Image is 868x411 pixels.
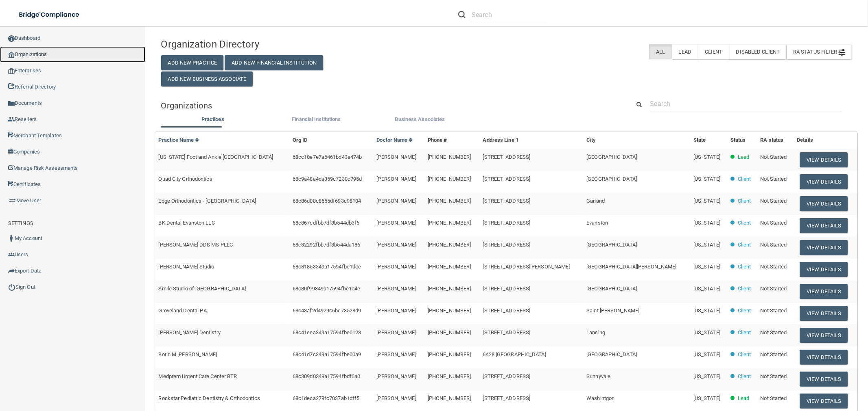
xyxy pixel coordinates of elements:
[428,351,471,357] span: [PHONE_NUMBER]
[428,329,471,335] span: [PHONE_NUMBER]
[693,329,720,335] span: [US_STATE]
[761,395,787,401] span: Not Started
[586,351,637,357] span: [GEOGRAPHIC_DATA]
[793,49,845,55] span: RA Status Filter
[483,286,531,292] span: [STREET_ADDRESS]
[159,373,237,379] span: Medprem Urgent Care Center BTR
[480,132,584,149] th: Address Line 1
[693,198,720,204] span: [US_STATE]
[159,137,199,143] a: Practice Name
[293,220,359,226] span: 68c867cdfbb7df3b544db3f6
[586,264,676,270] span: [GEOGRAPHIC_DATA][PERSON_NAME]
[727,132,757,149] th: Status
[800,262,848,277] button: View Details
[289,132,374,149] th: Org ID
[376,307,416,314] span: [PERSON_NAME]
[583,132,690,149] th: City
[428,286,471,292] span: [PHONE_NUMBER]
[693,351,720,357] span: [US_STATE]
[738,196,751,206] p: Client
[586,242,637,248] span: [GEOGRAPHIC_DATA]
[472,7,546,22] input: Search
[428,154,471,160] span: [PHONE_NUMBER]
[376,220,416,226] span: [PERSON_NAME]
[693,264,720,270] span: [US_STATE]
[428,176,471,182] span: [PHONE_NUMBER]
[738,218,751,228] p: Client
[761,264,787,270] span: Not Started
[729,44,787,59] label: Disabled Client
[368,115,472,126] li: Business Associate
[586,176,637,182] span: [GEOGRAPHIC_DATA]
[761,286,787,292] span: Not Started
[800,240,848,255] button: View Details
[649,44,671,59] label: All
[483,220,531,226] span: [STREET_ADDRESS]
[293,307,361,314] span: 68c43af2d4929c6bc73528d9
[800,284,848,299] button: View Details
[376,395,416,401] span: [PERSON_NAME]
[376,373,416,379] span: [PERSON_NAME]
[690,132,727,149] th: State
[738,284,751,294] p: Client
[428,373,471,379] span: [PHONE_NUMBER]
[159,395,260,401] span: Rockstar Pediatric Dentistry & Orthodontics
[159,286,246,292] span: Smile Studio of [GEOGRAPHIC_DATA]
[761,351,787,357] span: Not Started
[161,71,253,87] button: Add New Business Associate
[800,152,848,167] button: View Details
[293,329,361,335] span: 68c41eea349a17594fbe0128
[265,115,368,126] li: Financial Institutions
[376,137,413,143] a: Doctor Name
[761,329,787,335] span: Not Started
[376,286,416,292] span: [PERSON_NAME]
[693,154,720,160] span: [US_STATE]
[159,329,221,335] span: [PERSON_NAME] Dentistry
[293,198,361,204] span: 68c86d08c8555df693c98104
[800,218,848,233] button: View Details
[8,197,16,205] img: briefcase.64adab9b.png
[428,264,471,270] span: [PHONE_NUMBER]
[586,220,608,226] span: Evanston
[738,262,751,272] p: Client
[8,68,15,74] img: enterprise.0d942306.png
[800,306,848,321] button: View Details
[376,264,416,270] span: [PERSON_NAME]
[761,242,787,248] span: Not Started
[8,100,15,107] img: icon-documents.8dae5593.png
[800,394,848,409] button: View Details
[761,220,787,226] span: Not Started
[800,196,848,211] button: View Details
[161,39,383,50] h4: Organization Directory
[161,101,618,110] h5: Organizations
[376,198,416,204] span: [PERSON_NAME]
[428,220,471,226] span: [PHONE_NUMBER]
[8,116,15,123] img: ic_reseller.de258add.png
[586,198,605,204] span: Garland
[738,152,749,162] p: Lead
[159,154,273,160] span: [US_STATE] Foot and Ankle [GEOGRAPHIC_DATA]
[293,242,360,248] span: 68c82292fbb7df3b544da186
[650,96,842,111] input: Search
[483,395,531,401] span: [STREET_ADDRESS]
[586,395,614,401] span: Washintgon
[693,176,720,182] span: [US_STATE]
[8,251,15,258] img: icon-users.e205127d.png
[693,373,720,379] span: [US_STATE]
[738,372,751,381] p: Client
[159,307,208,314] span: Groveland Dental P.A.
[8,218,33,228] label: SETTINGS
[794,132,857,149] th: Details
[428,395,471,401] span: [PHONE_NUMBER]
[376,154,416,160] span: [PERSON_NAME]
[159,351,217,357] span: Borin M [PERSON_NAME]
[293,286,360,292] span: 68c80f99349a17594fbe1c4e
[693,220,720,226] span: [US_STATE]
[761,176,787,182] span: Not Started
[428,307,471,314] span: [PHONE_NUMBER]
[693,307,720,314] span: [US_STATE]
[159,198,256,204] span: Edge Orthodontics - [GEOGRAPHIC_DATA]
[293,154,362,160] span: 68cc10e7e7a6461bd43a474b
[458,11,466,18] img: ic-search.3b580494.png
[698,44,729,59] label: Client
